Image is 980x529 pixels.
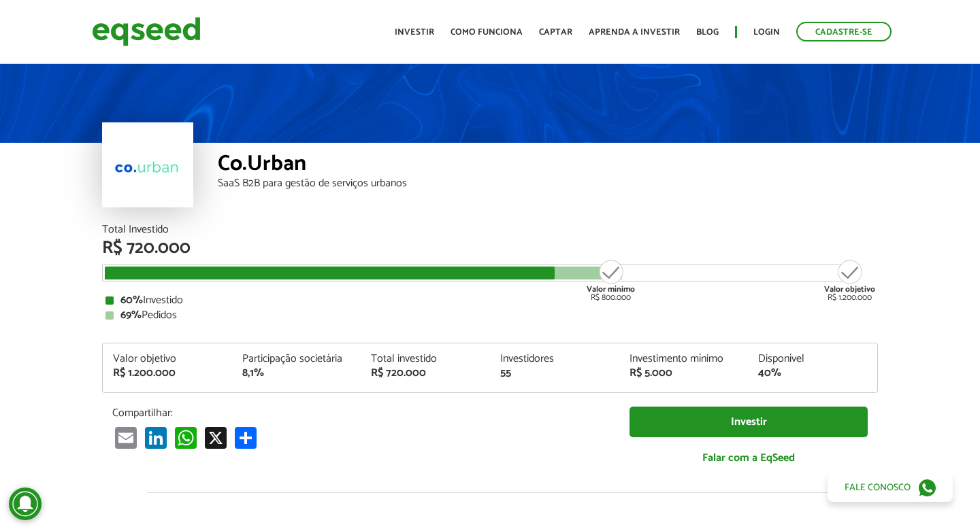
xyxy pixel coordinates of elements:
[142,426,169,449] a: LinkedIn
[120,306,142,324] strong: 69%
[120,291,143,309] strong: 60%
[587,283,635,296] strong: Valor mínimo
[696,28,719,37] a: Blog
[758,368,867,379] div: 40%
[630,407,868,437] a: Investir
[112,407,609,420] p: Compartilhar:
[242,354,351,364] div: Participação societária
[113,368,222,379] div: R$ 1.200.000
[539,28,572,37] a: Captar
[753,28,780,37] a: Login
[242,368,351,379] div: 8,1%
[758,354,867,364] div: Disponível
[202,426,229,449] a: X
[828,473,953,502] a: Fale conosco
[102,224,878,235] div: Total Investido
[451,28,523,37] a: Como funciona
[630,354,738,364] div: Investimento mínimo
[500,354,609,364] div: Investidores
[112,426,140,449] a: Email
[585,258,636,302] div: R$ 800.000
[218,153,878,178] div: Co.Urban
[102,239,878,257] div: R$ 720.000
[395,28,434,37] a: Investir
[630,444,868,472] a: Falar com a EqSeed
[824,258,875,302] div: R$ 1.200.000
[105,310,875,321] div: Pedidos
[105,295,875,306] div: Investido
[232,426,259,449] a: Share
[371,368,480,379] div: R$ 720.000
[92,14,201,50] img: EqSeed
[824,283,875,296] strong: Valor objetivo
[589,28,680,37] a: Aprenda a investir
[113,354,222,364] div: Valor objetivo
[172,426,199,449] a: WhatsApp
[630,368,738,379] div: R$ 5.000
[796,22,892,41] a: Cadastre-se
[500,368,609,379] div: 55
[371,354,480,364] div: Total investido
[218,178,878,189] div: SaaS B2B para gestão de serviços urbanos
